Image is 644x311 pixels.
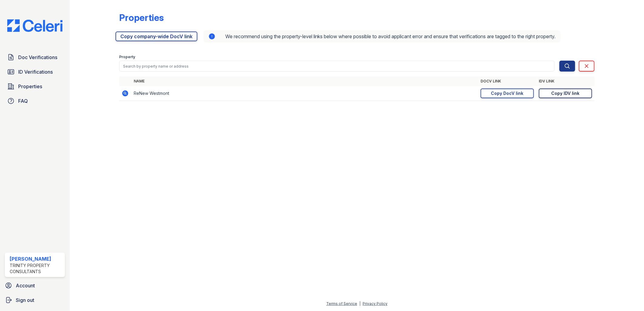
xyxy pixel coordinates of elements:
[491,90,524,96] div: Copy DocV link
[552,90,580,96] div: Copy IDV link
[119,61,555,72] input: Search by property name or address
[16,296,34,304] span: Sign out
[2,294,67,306] a: Sign out
[18,97,28,105] span: FAQ
[18,83,42,90] span: Properties
[5,51,65,63] a: Doc Verifications
[18,54,57,61] span: Doc Verifications
[203,30,561,42] div: We recommend using the property-level links below where possible to avoid applicant error and ens...
[363,301,387,306] a: Privacy Policy
[326,301,357,306] a: Terms of Service
[116,32,197,41] a: Copy company-wide DocV link
[119,55,135,59] label: Property
[131,86,478,101] td: ReNew Westmont
[16,282,35,289] span: Account
[5,95,65,107] a: FAQ
[131,76,478,86] th: Name
[10,263,62,275] div: Trinity Property Consultants
[359,301,361,306] div: |
[478,76,536,86] th: DocV Link
[539,89,592,98] a: Copy IDV link
[5,80,65,92] a: Properties
[536,76,595,86] th: IDV Link
[10,255,62,263] div: [PERSON_NAME]
[2,19,67,32] img: CE_Logo_Blue-a8612792a0a2168367f1c8372b55b34899dd931a85d93a1a3d3e32e68fde9ad4.png
[18,68,53,75] span: ID Verifications
[119,12,164,23] div: Properties
[481,89,534,98] a: Copy DocV link
[5,66,65,78] a: ID Verifications
[2,279,67,292] a: Account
